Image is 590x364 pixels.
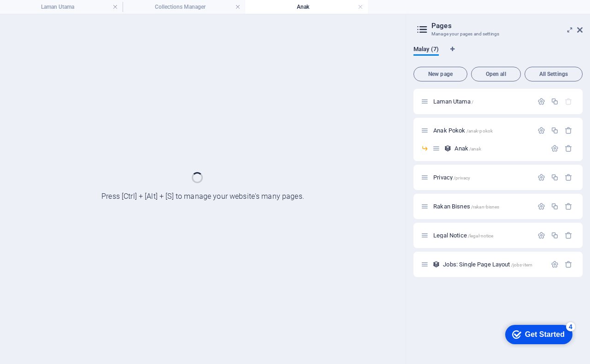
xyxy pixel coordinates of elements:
h4: Anak [245,2,368,12]
span: /jobs-item [511,262,532,267]
div: Duplicate [551,127,559,134]
div: This layout is used as a template for all items (e.g. a blog post) of this collection. The conten... [444,144,452,152]
h2: Pages [431,22,583,30]
div: Remove [565,127,572,134]
div: Jobs: Single Page Layout/jobs-item [440,261,546,267]
div: Settings [537,202,545,210]
button: All Settings [525,67,583,81]
div: Remove [565,202,572,210]
div: Remove [565,144,572,152]
div: The startpage cannot be deleted [565,98,572,105]
div: Settings [537,127,545,134]
div: Remove [565,173,572,181]
span: Click to open page [433,232,493,239]
div: Remove [565,260,572,268]
div: Privacy/privacy [431,174,533,180]
div: Legal Notice/legal-notice [431,232,533,238]
div: Laman Utama/ [431,98,533,104]
span: Open all [475,71,517,77]
span: Click to open page [433,174,470,181]
span: Anak Pokok [433,127,493,134]
div: Language Tabs [413,46,583,63]
span: /legal-notice [468,233,494,238]
div: 4 [66,2,75,11]
div: Settings [551,144,559,152]
span: /privacy [454,175,470,180]
h3: Manage your pages and settings [431,30,564,38]
span: Click to open page [443,261,532,268]
span: Laman Utama [433,98,473,105]
button: New page [413,67,467,81]
span: Click to open page [433,203,499,210]
span: New page [418,71,463,77]
span: /anak [469,146,481,151]
div: Settings [551,260,559,268]
h4: Collections Manager [123,2,245,12]
span: /anak-pokok [466,128,493,133]
div: Get Started 4 items remaining, 20% complete [5,5,72,24]
span: /rakan-bisnes [471,204,500,209]
div: Duplicate [551,202,559,210]
div: Settings [537,98,545,105]
div: Anak/anak [452,145,546,151]
div: This layout is used as a template for all items (e.g. a blog post) of this collection. The conten... [432,260,440,268]
span: All Settings [529,71,578,77]
div: Settings [537,231,545,239]
button: Open all [471,67,521,81]
div: Get Started [25,10,65,18]
div: Duplicate [551,231,559,239]
div: Duplicate [551,98,559,105]
div: Duplicate [551,173,559,181]
span: / [472,99,473,104]
div: Rakan Bisnes/rakan-bisnes [431,203,533,209]
div: Settings [537,173,545,181]
div: Remove [565,231,572,239]
span: Malay (7) [413,44,439,57]
div: Anak Pokok/anak-pokok [431,127,533,133]
span: Anak [454,145,481,152]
